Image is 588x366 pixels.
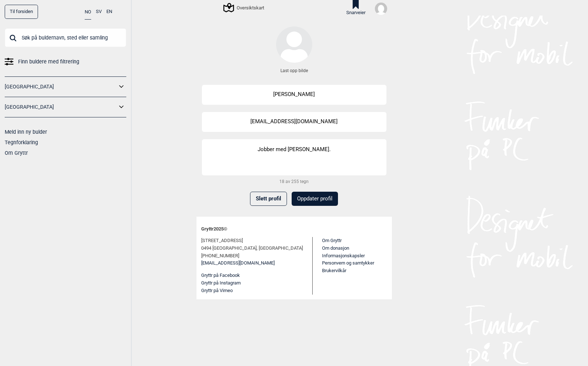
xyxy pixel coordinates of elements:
button: Oppdater profil [292,192,338,206]
div: Oversiktskart [224,3,264,12]
button: EN [106,5,112,19]
input: Navn [202,85,386,105]
textarea: Jobber med [PERSON_NAME]. [202,139,386,175]
button: Gryttr på Vimeo [201,287,233,295]
a: Slett profil [250,192,287,206]
a: Til forsiden [5,5,38,19]
span: Finn buldere med filtrering [18,57,79,67]
button: SV [96,5,102,19]
a: Om Gryttr [322,238,342,243]
button: Gryttr på Instagram [201,279,241,287]
div: Gryttr 2025 © [201,221,387,237]
a: Finn buldere med filtrering [5,57,126,67]
span: [STREET_ADDRESS] [201,237,243,245]
a: Personvern og samtykker [322,260,374,266]
a: [GEOGRAPHIC_DATA] [5,102,117,112]
a: Brukervilkår [322,268,346,273]
a: Om donasjon [322,245,349,251]
input: Søk på buldernavn, sted eller samling [5,28,126,47]
button: NO [85,5,91,20]
a: [EMAIL_ADDRESS][DOMAIN_NAME] [201,259,275,267]
a: [GEOGRAPHIC_DATA] [5,82,117,92]
span: 0494 [GEOGRAPHIC_DATA], [GEOGRAPHIC_DATA] [201,245,303,252]
img: User fallback1 [375,3,387,15]
div: 18 av 255 tegn [202,179,386,185]
span: [PHONE_NUMBER] [201,252,239,260]
a: Informasjonskapsler [322,253,365,258]
a: Tegnforklaring [5,140,38,145]
input: Epost [202,112,386,132]
p: Last opp bilde [280,68,308,74]
a: Meld inn ny bulder [5,129,47,135]
button: Gryttr på Facebook [201,272,240,279]
a: Om Gryttr [5,150,28,156]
